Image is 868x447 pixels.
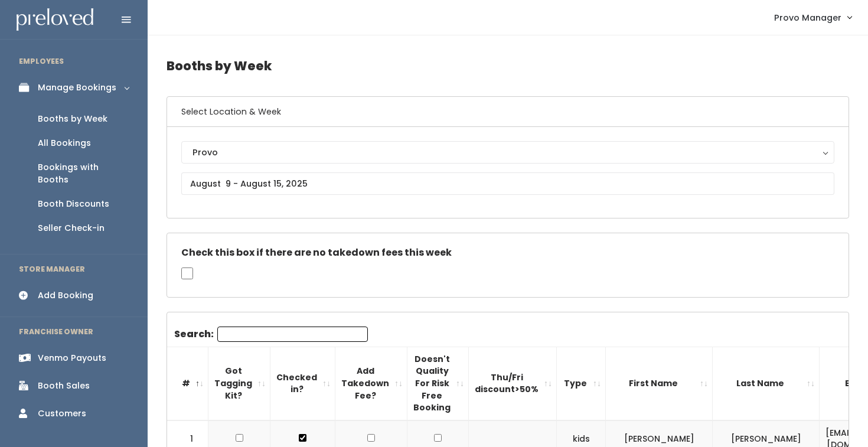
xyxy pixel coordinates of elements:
[38,137,91,149] div: All Bookings
[167,97,849,127] h6: Select Location & Week
[762,5,863,30] a: Provo Manager
[335,347,407,420] th: Add Takedown Fee?: activate to sort column ascending
[713,347,820,420] th: Last Name: activate to sort column ascending
[270,347,335,420] th: Checked in?: activate to sort column ascending
[167,347,208,420] th: #: activate to sort column descending
[38,81,116,94] div: Manage Bookings
[38,113,107,125] div: Booths by Week
[38,407,86,420] div: Customers
[17,8,93,31] img: preloved logo
[174,327,368,342] label: Search:
[557,347,606,420] th: Type: activate to sort column ascending
[606,347,713,420] th: First Name: activate to sort column ascending
[181,141,834,164] button: Provo
[167,50,849,82] h4: Booths by Week
[38,198,109,210] div: Booth Discounts
[407,347,469,420] th: Doesn't Quality For Risk Free Booking : activate to sort column ascending
[38,222,105,234] div: Seller Check-in
[774,11,841,24] span: Provo Manager
[469,347,557,420] th: Thu/Fri discount&gt;50%: activate to sort column ascending
[208,347,270,420] th: Got Tagging Kit?: activate to sort column ascending
[38,289,93,302] div: Add Booking
[38,380,90,392] div: Booth Sales
[38,161,129,186] div: Bookings with Booths
[181,172,834,195] input: August 9 - August 15, 2025
[217,327,368,342] input: Search:
[192,146,823,159] div: Provo
[181,247,834,258] h5: Check this box if there are no takedown fees this week
[38,352,106,364] div: Venmo Payouts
